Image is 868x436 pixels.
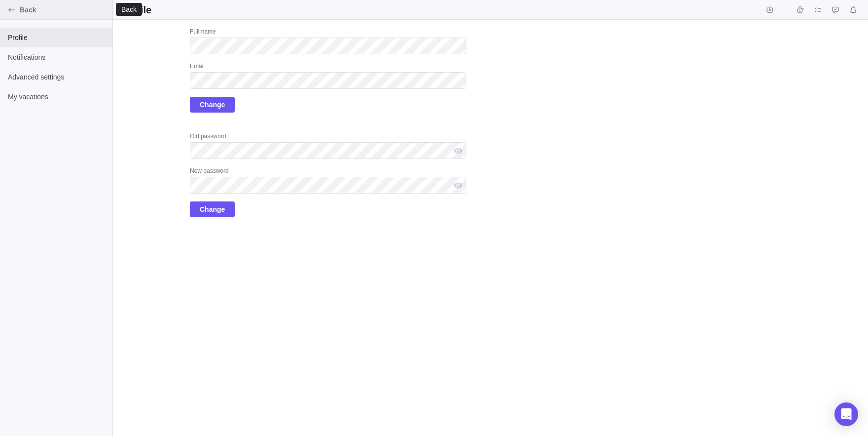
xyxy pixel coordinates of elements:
span: Approval requests [829,3,842,17]
div: New password [190,167,466,177]
span: Notifications [8,52,105,62]
span: Change [190,97,235,113]
input: New password [190,177,466,194]
a: My assignments [811,7,825,15]
span: Profile [8,33,105,42]
span: Start timer [763,3,777,17]
span: Change [200,203,225,215]
span: Change [190,201,235,217]
span: Advanced settings [8,72,105,82]
span: My vacations [8,92,105,102]
input: Full name [190,38,466,54]
a: Time logs [793,7,807,15]
span: Back [20,5,108,15]
span: My assignments [811,3,825,17]
span: Notifications [846,3,860,17]
input: Email [190,72,466,89]
div: Full name [190,28,466,38]
div: Old password [190,132,466,142]
div: Open Intercom Messenger [834,402,858,426]
a: Notifications [846,7,860,15]
span: Change [200,99,225,111]
span: Time logs [793,3,807,17]
a: Approval requests [829,7,842,15]
div: Email [190,62,466,72]
input: Old password [190,142,466,159]
div: Back [120,5,138,13]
